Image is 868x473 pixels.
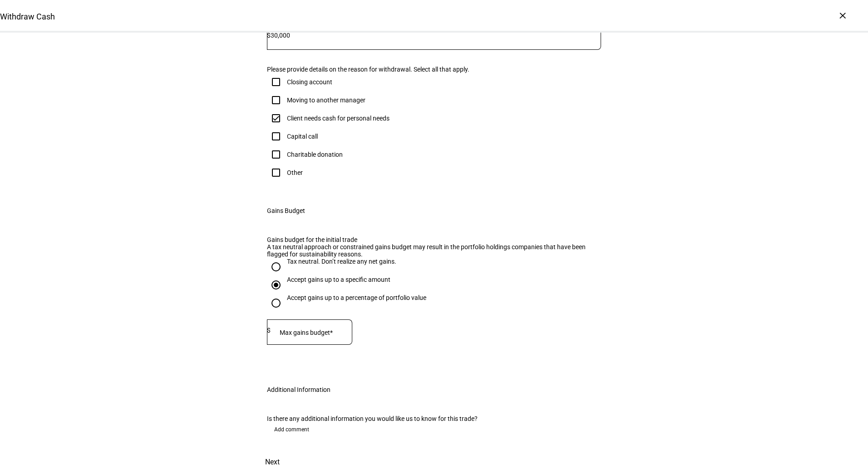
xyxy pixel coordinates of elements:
[287,294,426,301] div: Accept gains up to a percentage of portfolio value
[287,276,390,283] div: Accept gains up to a specific amount
[287,115,390,122] div: Client needs cash for personal needs
[287,151,343,158] div: Charitable donation
[267,236,601,243] div: Gains budget for the initial trade
[265,451,280,473] span: Next
[267,415,601,422] div: Is there any additional information you would like us to know for this trade?
[280,329,333,336] mat-label: Max gains budget*
[267,243,601,258] div: A tax neutral approach or constrained gains budget may result in the portfolio holdings companies...
[267,207,305,214] div: Gains Budget
[835,8,850,23] div: ×
[287,133,318,140] div: Capital call
[252,451,292,473] button: Next
[274,422,309,437] span: Add comment
[287,97,365,104] div: Moving to another manager
[267,66,601,73] div: Please provide details on the reason for withdrawal. Select all that apply.
[267,422,316,437] button: Add comment
[267,32,271,39] span: $
[267,327,271,334] span: $
[287,78,332,86] div: Closing account
[287,169,303,176] div: Other
[267,386,330,393] div: Additional Information
[287,258,396,265] div: Tax neutral. Don’t realize any net gains.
